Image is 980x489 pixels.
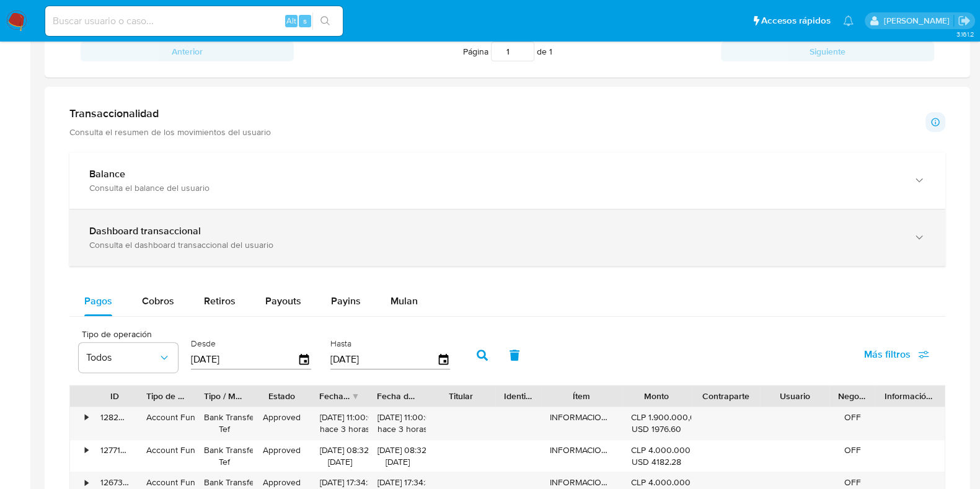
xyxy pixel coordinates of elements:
span: s [303,15,307,27]
span: Accesos rápidos [761,14,831,27]
button: Anterior [81,42,294,61]
a: Notificaciones [843,15,854,26]
a: Salir [958,14,971,27]
p: camilafernanda.paredessaldano@mercadolibre.cl [883,15,953,27]
span: Página de [463,42,552,61]
button: Siguiente [721,42,934,61]
input: Buscar usuario o caso... [45,13,343,29]
button: search-icon [312,12,338,30]
span: 3.161.2 [956,29,974,39]
span: 1 [549,45,552,58]
span: Alt [286,15,296,27]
